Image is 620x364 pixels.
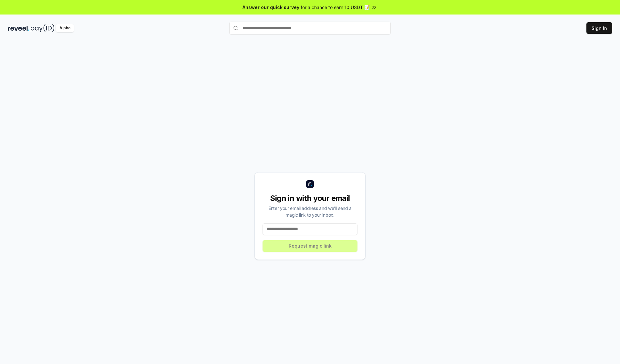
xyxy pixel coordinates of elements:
span: Answer our quick survey [243,4,299,11]
button: Sign In [586,22,612,34]
img: logo_small [306,180,314,188]
span: for a chance to earn 10 USDT 📝 [301,4,370,11]
div: Enter your email address and we’ll send a magic link to your inbox. [263,205,357,218]
img: pay_id [31,24,55,32]
div: Alpha [56,24,74,32]
img: reveel_dark [8,24,29,32]
div: Sign in with your email [263,193,357,203]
